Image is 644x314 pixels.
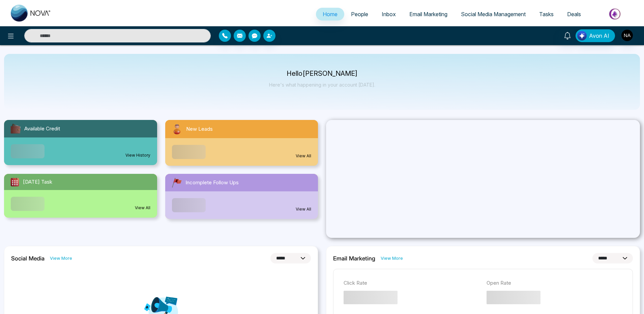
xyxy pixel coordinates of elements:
[591,6,640,22] img: Market-place.gif
[316,8,344,21] a: Home
[576,29,615,42] button: Avon AI
[532,8,560,21] a: Tasks
[577,31,587,40] img: Lead Flow
[296,206,311,212] a: View All
[50,255,72,261] a: View More
[171,177,183,189] img: followUps.svg
[135,205,150,211] a: View All
[621,30,633,41] img: User Avatar
[323,11,338,18] span: Home
[403,8,454,21] a: Email Marketing
[454,8,532,21] a: Social Media Management
[171,123,183,135] img: newLeads.svg
[539,11,554,18] span: Tasks
[23,178,52,186] span: [DATE] Task
[269,71,375,76] p: Hello [PERSON_NAME]
[344,8,375,21] a: People
[161,174,322,219] a: Incomplete Follow UpsView All
[11,5,51,22] img: Nova CRM Logo
[487,279,623,287] p: Open Rate
[333,255,375,262] h2: Email Marketing
[185,179,239,187] span: Incomplete Follow Ups
[567,11,581,18] span: Deals
[382,11,396,18] span: Inbox
[9,177,20,187] img: todayTask.svg
[24,125,60,133] span: Available Credit
[381,255,403,261] a: View More
[11,255,45,262] h2: Social Media
[461,11,526,18] span: Social Media Management
[186,125,213,133] span: New Leads
[161,120,322,166] a: New LeadsView All
[409,11,447,18] span: Email Marketing
[269,82,375,88] p: Here's what happening in your account [DATE].
[560,8,588,21] a: Deals
[375,8,403,21] a: Inbox
[351,11,368,18] span: People
[344,279,480,287] p: Click Rate
[125,152,150,158] a: View History
[9,123,22,135] img: availableCredit.svg
[296,153,311,159] a: View All
[589,32,609,40] span: Avon AI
